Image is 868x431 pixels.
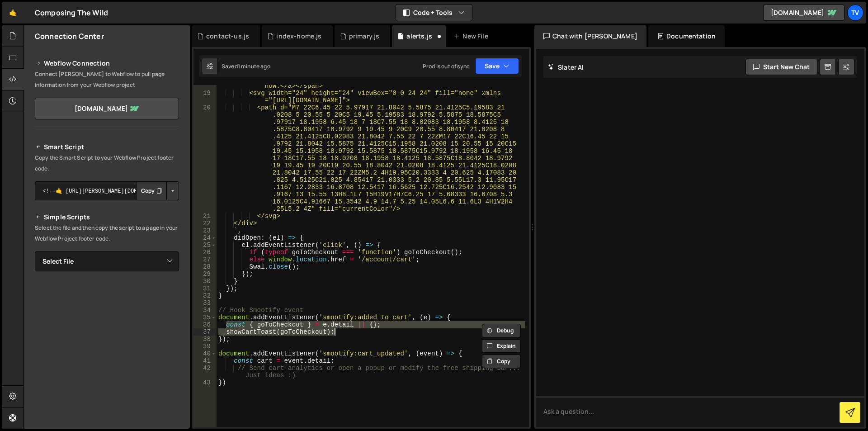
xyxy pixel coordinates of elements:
[193,234,217,242] div: 24
[193,292,217,299] div: 32
[482,324,521,337] button: Debug
[453,32,491,41] div: New File
[193,321,217,328] div: 36
[423,62,470,70] div: Prod is out of sync
[193,328,217,336] div: 37
[648,25,725,47] div: Documentation
[35,286,180,368] iframe: YouTube video player
[35,212,179,223] h2: Simple Scripts
[193,285,217,292] div: 31
[534,25,646,47] div: Chat with [PERSON_NAME]
[193,227,217,234] div: 23
[206,32,249,41] div: contact-us.js
[35,142,179,152] h2: Smart Script
[35,69,179,90] p: Connect [PERSON_NAME] to Webflow to pull page information from your Webflow project
[222,62,270,70] div: Saved
[136,181,179,200] div: Button group with nested dropdown
[349,32,380,41] div: primary.js
[238,62,270,70] div: 1 minute ago
[548,63,584,71] h2: Slater AI
[396,5,472,21] button: Code + Tools
[193,343,217,350] div: 39
[193,278,217,285] div: 30
[406,32,432,41] div: alerts.js
[193,314,217,321] div: 35
[193,249,217,256] div: 26
[35,223,179,244] p: Select the file and then copy the script to a page in your Webflow Project footer code.
[193,307,217,314] div: 34
[193,263,217,270] div: 28
[482,355,521,368] button: Copy
[193,220,217,227] div: 22
[193,270,217,278] div: 29
[745,59,817,75] button: Start new chat
[35,152,179,174] p: Copy the Smart Script to your Webflow Project footer code.
[193,379,217,386] div: 43
[276,32,321,41] div: index-home.js
[193,336,217,343] div: 38
[193,350,217,357] div: 40
[35,98,179,119] a: [DOMAIN_NAME]
[193,357,217,365] div: 41
[193,299,217,307] div: 33
[193,104,217,213] div: 20
[475,58,519,74] button: Save
[193,365,217,379] div: 42
[193,213,217,220] div: 21
[136,181,167,200] button: Copy
[763,5,844,21] a: [DOMAIN_NAME]
[35,31,104,41] h2: Connection Center
[482,339,521,353] button: Explain
[35,58,179,69] h2: Webflow Connection
[2,2,24,24] a: 🤙
[193,90,217,104] div: 19
[35,7,108,18] div: Composing The Wild
[193,256,217,263] div: 27
[35,181,179,200] textarea: <!--🤙 [URL][PERSON_NAME][DOMAIN_NAME]> <script>document.addEventListener("DOMContentLoaded", func...
[847,5,863,21] a: TV
[193,242,217,249] div: 25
